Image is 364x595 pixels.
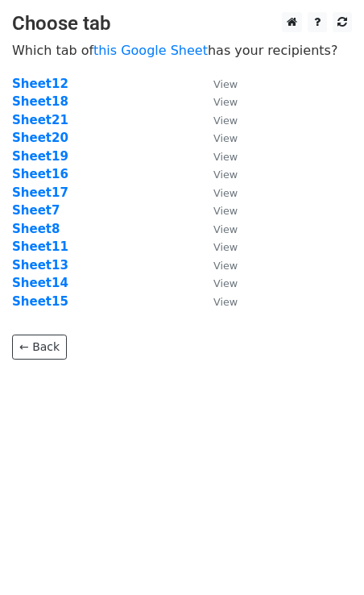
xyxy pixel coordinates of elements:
a: View [197,203,238,218]
a: this Google Sheet [93,43,208,58]
a: View [197,149,238,164]
h3: Choose tab [12,12,352,35]
a: Sheet13 [12,258,68,273]
a: Sheet11 [12,239,68,254]
small: View [213,296,238,308]
iframe: Chat Widget [283,518,364,595]
a: View [197,77,238,91]
a: Sheet20 [12,131,68,145]
a: View [197,294,238,309]
a: Sheet18 [12,94,68,109]
a: Sheet16 [12,167,68,181]
a: Sheet12 [12,77,68,91]
a: Sheet17 [12,185,68,200]
small: View [213,78,238,90]
small: View [213,241,238,253]
a: View [197,113,238,127]
a: Sheet21 [12,113,68,127]
a: Sheet14 [12,276,68,290]
small: View [213,96,238,108]
a: View [197,276,238,290]
small: View [213,260,238,272]
a: Sheet8 [12,222,60,236]
a: View [197,239,238,254]
p: Which tab of has your recipients? [12,42,352,59]
small: View [213,223,238,235]
a: Sheet15 [12,294,68,309]
small: View [213,205,238,217]
a: View [197,185,238,200]
a: View [197,258,238,273]
small: View [213,132,238,144]
a: View [197,131,238,145]
small: View [213,151,238,163]
a: ← Back [12,335,67,360]
small: View [213,277,238,289]
small: View [213,187,238,199]
small: View [213,169,238,181]
a: View [197,167,238,181]
a: View [197,222,238,236]
small: View [213,114,238,127]
a: Sheet19 [12,149,68,164]
a: Sheet7 [12,203,60,218]
a: View [197,94,238,109]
